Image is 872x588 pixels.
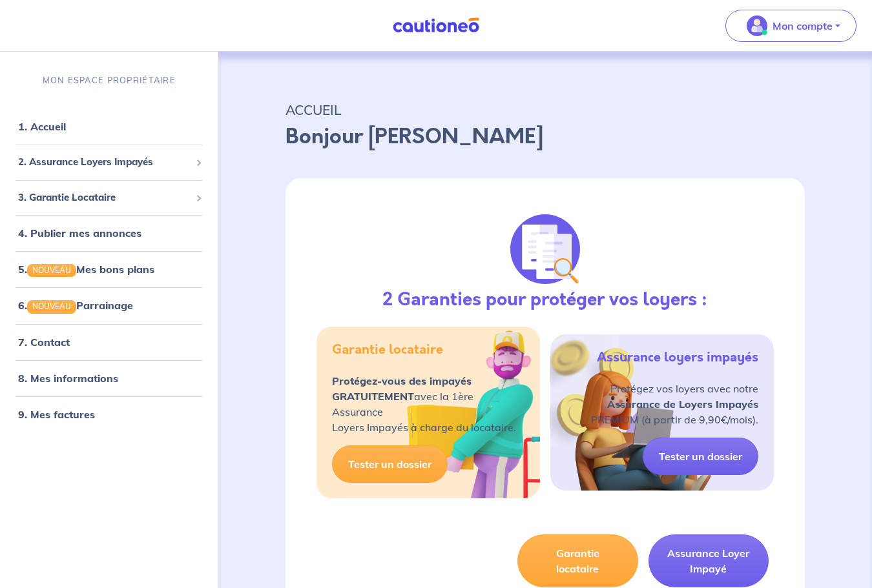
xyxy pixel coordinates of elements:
div: 1. Accueil [5,114,213,139]
a: 7. Contact [18,336,70,349]
a: 1. Accueil [18,120,66,133]
p: ACCUEIL [285,98,805,121]
a: 9. Mes factures [18,408,95,421]
img: illu_account_valid_menu.svg [747,15,767,36]
span: 3. Garantie Locataire [18,190,191,205]
div: 4. Publier mes annonces [5,220,213,246]
h5: Assurance loyers impayés [597,350,758,365]
a: 4. Publier mes annonces [18,227,141,239]
div: 8. Mes informations [5,365,213,391]
p: avec la 1ère Assurance Loyers Impayés à charge du locataire. [332,373,524,435]
button: illu_account_valid_menu.svgMon compte [725,10,856,42]
div: 3. Garantie Locataire [5,185,213,210]
img: justif-loupe [510,214,580,284]
h5: Garantie locataire [332,342,443,358]
a: 5.NOUVEAUMes bons plans [18,263,154,276]
p: Protégez vos loyers avec notre PREMIUM (à partir de 9,90€/mois). [591,381,758,427]
a: 6.NOUVEAUParrainage [18,299,133,312]
p: Mon compte [773,18,833,34]
p: MON ESPACE PROPRIÉTAIRE [43,74,176,86]
div: 9. Mes factures [5,401,213,427]
img: Cautioneo [388,17,484,34]
a: Tester un dossier [332,445,448,483]
strong: Protégez-vous des impayés GRATUITEMENT [332,374,472,403]
button: Assurance Loyer Impayé [649,534,769,587]
a: Tester un dossier [643,438,758,475]
h3: 2 Garanties pour protéger vos loyers : [382,289,707,311]
div: 2. Assurance Loyers Impayés [5,150,213,175]
div: 6.NOUVEAUParrainage [5,292,213,318]
a: 8. Mes informations [18,372,118,385]
p: Bonjour [PERSON_NAME] [285,121,805,152]
div: 7. Contact [5,329,213,355]
strong: Assurance de Loyers Impayés [607,398,758,411]
div: 5.NOUVEAUMes bons plans [5,256,213,282]
span: 2. Assurance Loyers Impayés [18,155,191,170]
button: Garantie locataire [517,534,638,587]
